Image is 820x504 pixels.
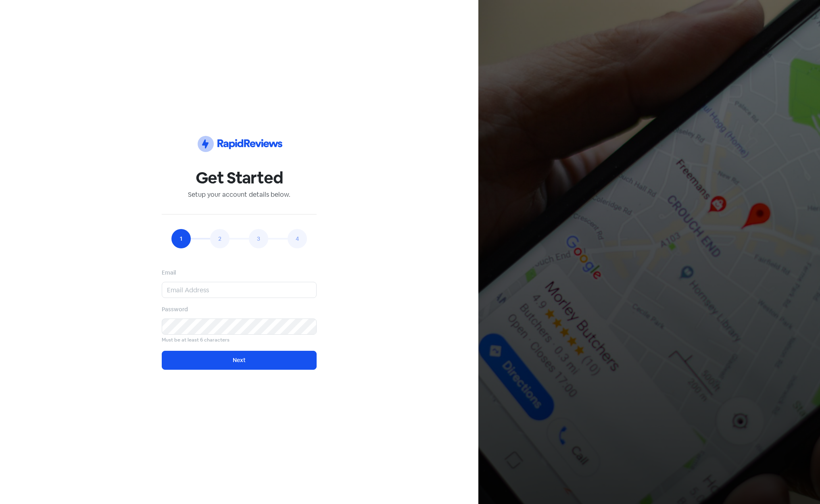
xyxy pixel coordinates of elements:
[162,269,176,277] label: Email
[288,229,307,248] a: 4
[162,336,230,344] small: Must be at least 6 characters
[188,190,290,199] span: Setup your account details below.
[162,351,317,370] button: Next
[162,168,317,187] h1: Get Started
[162,282,317,298] input: Email Address
[249,229,268,248] a: 3
[171,229,191,248] a: 1
[162,305,188,314] label: Password
[210,229,230,248] a: 2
